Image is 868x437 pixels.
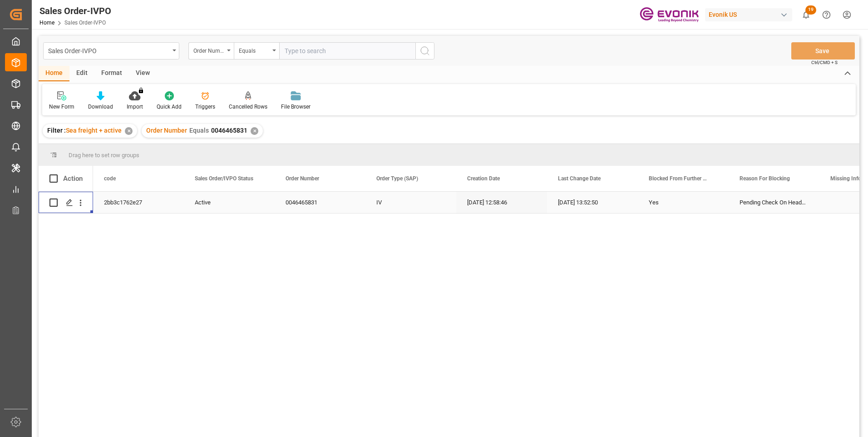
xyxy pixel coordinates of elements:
img: Evonik-brand-mark-Deep-Purple-RGB.jpeg_1700498283.jpeg [640,7,699,23]
button: show 19 new notifications [796,5,816,25]
div: [DATE] 12:58:46 [456,192,547,213]
div: Home [39,66,69,81]
div: Edit [69,66,94,81]
div: Order Number [193,45,224,55]
div: View [129,66,157,81]
span: 19 [805,5,816,15]
button: open menu [43,42,179,60]
div: Equals [239,45,270,55]
div: [DATE] 13:52:50 [547,192,638,213]
div: Action [63,174,83,183]
span: Ctrl/CMD + S [811,59,838,66]
input: Type to search [279,42,415,60]
span: Blocked From Further Processing [649,175,710,182]
a: Home [39,20,54,26]
span: Sales Order/IVPO Status [195,175,253,182]
span: Order Number [286,175,319,182]
div: Format [94,66,129,81]
span: Creation Date [467,175,500,182]
button: Evonik US [705,6,796,23]
div: File Browser [281,103,311,111]
span: Equals [189,127,209,134]
span: Order Number [146,127,187,134]
div: ✕ [251,127,258,135]
div: Sales Order-IVPO [48,45,169,56]
span: code [104,175,116,182]
button: open menu [188,42,234,60]
button: open menu [234,42,279,60]
span: Order Type (SAP) [376,175,418,182]
span: Last Change Date [558,175,601,182]
div: Cancelled Rows [229,103,267,111]
div: Active [195,192,264,213]
div: Yes [649,192,718,213]
div: Quick Add [157,103,182,111]
span: 0046465831 [211,127,247,134]
span: Drag here to set row groups [69,152,139,159]
div: New Form [49,103,74,111]
div: Sales Order-IVPO [39,4,111,18]
div: Evonik US [705,8,792,21]
div: 0046465831 [275,192,365,213]
button: Help Center [816,5,837,25]
button: Save [791,42,855,60]
div: IV [365,192,456,213]
span: Filter : [47,127,66,134]
div: ✕ [125,127,133,135]
span: Reason For Blocking [740,175,790,182]
div: 2bb3c1762e27 [93,192,184,213]
div: Triggers [195,103,215,111]
div: Download [88,103,113,111]
span: Sea freight + active [66,127,122,134]
div: Pending Check On Header Level, Special Transport Requirements Unchecked [729,192,819,213]
div: Press SPACE to select this row. [39,192,93,214]
button: search button [415,42,434,60]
